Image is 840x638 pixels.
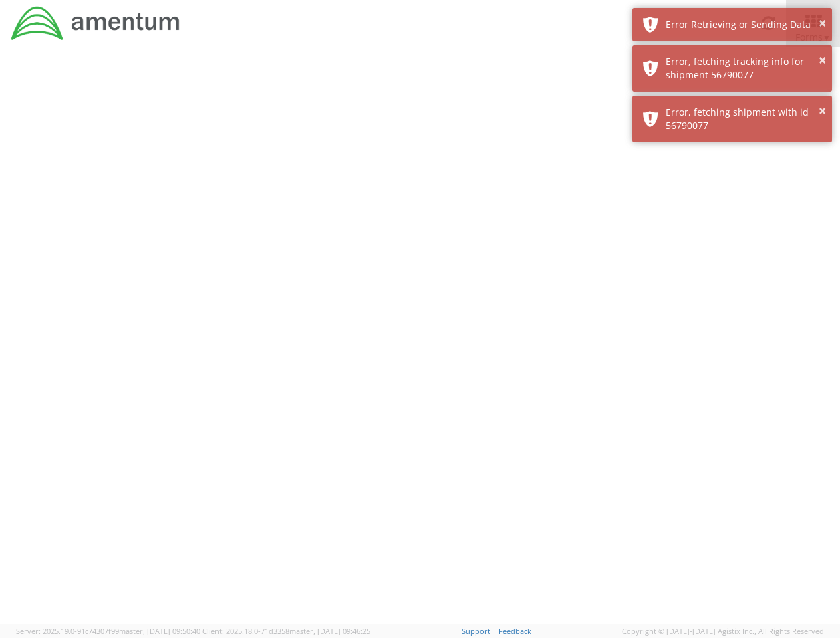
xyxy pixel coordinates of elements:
a: Support [462,626,490,636]
img: dyn-intl-logo-049831509241104b2a82.png [10,5,182,42]
span: master, [DATE] 09:46:25 [289,626,370,636]
span: master, [DATE] 09:50:40 [119,626,200,636]
div: Error, fetching shipment with id 56790077 [666,106,822,132]
button: × [819,14,826,33]
button: × [819,51,826,70]
button: × [819,102,826,121]
div: Error, fetching tracking info for shipment 56790077 [666,55,822,82]
span: Copyright © [DATE]-[DATE] Agistix Inc., All Rights Reserved [622,626,824,637]
div: Error Retrieving or Sending Data [666,18,822,31]
span: Server: 2025.19.0-91c74307f99 [16,626,200,636]
a: Feedback [499,626,531,636]
span: Client: 2025.18.0-71d3358 [202,626,370,636]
